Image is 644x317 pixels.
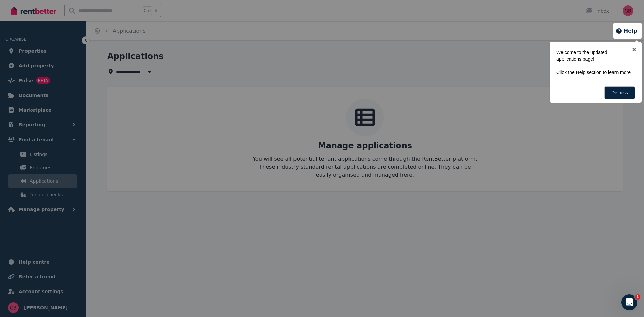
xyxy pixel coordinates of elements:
[627,42,642,57] a: ×
[615,27,637,35] button: Help
[621,294,637,310] iframe: Intercom live chat
[635,294,640,300] span: 1
[556,69,631,76] p: Click the Help section to learn more
[604,86,635,99] a: Dismiss
[556,49,631,62] p: Welcome to the updated applications page!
